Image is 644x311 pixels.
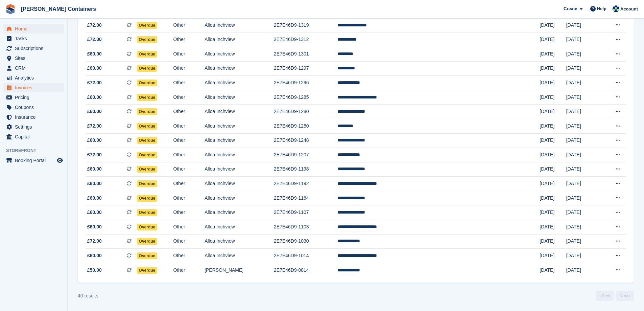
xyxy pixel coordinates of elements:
img: stora-icon-8386f47178a22dfd0bd8f6a31ec36ba5ce8667c1dd55bd0f319d3a0aa187defe.svg [5,4,16,14]
td: 2E7E46D9-1198 [274,162,337,177]
td: Other [173,105,205,119]
span: Subscriptions [15,44,55,53]
td: [DATE] [566,177,601,191]
td: Other [173,162,205,177]
td: Other [173,119,205,133]
td: [DATE] [540,249,566,263]
a: menu [3,112,64,122]
td: [DATE] [540,133,566,148]
span: Help [597,5,606,12]
td: Alloa Inchview [205,119,274,133]
span: Overdue [137,94,158,101]
td: Alloa Inchview [205,18,274,32]
td: [DATE] [566,119,601,133]
td: [DATE] [540,105,566,119]
td: [DATE] [566,47,601,61]
span: Create [564,5,577,12]
a: menu [3,53,64,63]
td: Other [173,220,205,235]
span: Sites [15,53,55,63]
td: [DATE] [540,234,566,249]
span: £60.00 [87,94,102,101]
span: Overdue [137,80,158,86]
a: menu [3,93,64,102]
td: Other [173,133,205,148]
nav: Page [595,291,635,301]
td: [DATE] [566,148,601,162]
a: menu [3,44,64,53]
td: Alloa Inchview [205,177,274,191]
td: Alloa Inchview [205,205,274,220]
td: 2E7E46D9-1280 [274,105,337,119]
span: £72.00 [87,79,102,86]
span: £72.00 [87,123,102,130]
span: Overdue [137,252,158,259]
td: Alloa Inchview [205,105,274,119]
td: Other [173,61,205,76]
a: menu [3,122,64,132]
span: Overdue [137,224,158,230]
a: Preview store [56,156,64,164]
span: £60.00 [87,195,102,202]
td: [DATE] [566,133,601,148]
td: [DATE] [566,90,601,105]
td: [DATE] [566,249,601,263]
td: [DATE] [540,148,566,162]
span: Overdue [137,238,158,245]
td: [DATE] [540,177,566,191]
a: menu [3,103,64,112]
span: Home [15,24,55,34]
span: Pricing [15,93,55,102]
td: Alloa Inchview [205,162,274,177]
td: 2E7E46D9-1319 [274,18,337,32]
span: £60.00 [87,50,102,58]
td: Other [173,191,205,205]
a: Next [616,291,634,301]
td: Alloa Inchview [205,47,274,61]
span: £60.00 [87,180,102,187]
span: £60.00 [87,223,102,230]
a: menu [3,73,64,83]
span: Overdue [137,152,158,158]
td: Alloa Inchview [205,191,274,205]
a: menu [3,34,64,43]
td: [DATE] [566,76,601,90]
td: [DATE] [566,32,601,47]
td: Alloa Inchview [205,133,274,148]
span: Overdue [137,137,158,144]
span: Overdue [137,65,158,72]
span: Analytics [15,73,55,83]
td: [DATE] [540,32,566,47]
span: £72.00 [87,151,102,158]
td: 2E7E46D9-1030 [274,234,337,249]
span: Overdue [137,22,158,29]
td: 2E7E46D9-1248 [274,133,337,148]
td: Alloa Inchview [205,76,274,90]
span: Overdue [137,51,158,58]
td: 2E7E46D9-1207 [274,148,337,162]
td: 2E7E46D9-1164 [274,191,337,205]
span: Booking Portal [15,156,55,165]
td: Other [173,47,205,61]
a: Previous [596,291,614,301]
td: 2E7E46D9-1107 [274,205,337,220]
td: Alloa Inchview [205,148,274,162]
span: Overdue [137,209,158,216]
td: [DATE] [566,263,601,277]
td: Alloa Inchview [205,249,274,263]
span: £50.00 [87,267,102,274]
td: [DATE] [540,220,566,235]
td: [DATE] [566,162,601,177]
span: Insurance [15,112,55,122]
td: [DATE] [566,205,601,220]
td: Other [173,18,205,32]
td: Other [173,177,205,191]
td: [DATE] [566,220,601,235]
a: menu [3,24,64,34]
td: Other [173,76,205,90]
span: Capital [15,132,55,141]
span: Overdue [137,195,158,202]
span: Overdue [137,36,158,43]
td: Alloa Inchview [205,61,274,76]
span: Coupons [15,103,55,112]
